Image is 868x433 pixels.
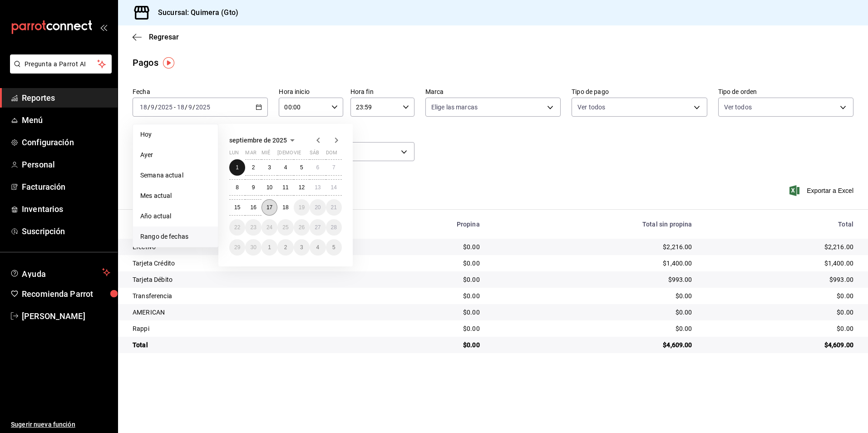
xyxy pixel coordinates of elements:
[316,164,319,171] abbr: 6 de septiembre de 2025
[370,324,480,333] div: $0.00
[140,212,211,221] span: Año actual
[282,224,288,231] abbr: 25 de septiembre de 2025
[294,150,301,159] abbr: viernes
[261,179,277,196] button: 10 de septiembre de 2025
[494,221,692,228] div: Total sin propina
[282,184,288,191] abbr: 11 de septiembre de 2025
[229,150,239,159] abbr: lunes
[185,103,187,111] span: /
[310,239,325,256] button: 4 de octubre de 2025
[140,171,211,180] span: Semana actual
[299,184,305,191] abbr: 12 de septiembre de 2025
[22,267,99,278] span: Ayuda
[268,244,271,251] abbr: 1 de octubre de 2025
[148,103,150,111] span: /
[331,184,337,191] abbr: 14 de septiembre de 2025
[310,150,319,159] abbr: sábado
[150,103,155,111] input: --
[234,224,240,231] abbr: 22 de septiembre de 2025
[22,114,110,126] span: Menú
[261,159,277,176] button: 3 de septiembre de 2025
[707,291,853,300] div: $0.00
[279,89,343,95] label: Hora inicio
[229,159,245,176] button: 1 de septiembre de 2025
[332,244,335,251] abbr: 5 de octubre de 2025
[331,224,337,231] abbr: 28 de septiembre de 2025
[294,219,310,236] button: 26 de septiembre de 2025
[300,164,303,171] abbr: 5 de septiembre de 2025
[266,204,272,211] abbr: 17 de septiembre de 2025
[234,244,240,251] abbr: 29 de septiembre de 2025
[266,184,272,191] abbr: 10 de septiembre de 2025
[294,239,310,256] button: 3 de octubre de 2025
[229,239,245,256] button: 29 de septiembre de 2025
[245,150,256,159] abbr: martes
[494,340,692,349] div: $4,609.00
[310,219,325,236] button: 27 de septiembre de 2025
[268,164,271,171] abbr: 3 de septiembre de 2025
[133,33,179,41] button: Regresar
[724,103,752,112] span: Ver todos
[315,204,321,211] abbr: 20 de septiembre de 2025
[425,89,561,95] label: Marca
[277,199,293,216] button: 18 de septiembre de 2025
[140,191,211,201] span: Mes actual
[707,221,853,228] div: Total
[284,164,287,171] abbr: 4 de septiembre de 2025
[250,244,256,251] abbr: 30 de septiembre de 2025
[326,159,342,176] button: 7 de septiembre de 2025
[250,224,256,231] abbr: 23 de septiembre de 2025
[22,288,110,300] span: Recomienda Parrot
[133,340,355,349] div: Total
[277,239,293,256] button: 2 de octubre de 2025
[22,310,110,322] span: [PERSON_NAME]
[261,199,277,216] button: 17 de septiembre de 2025
[158,103,173,111] input: ----
[6,66,112,75] a: Pregunta a Parrot AI
[133,56,158,69] div: Pagos
[163,57,174,69] img: Tooltip marker
[494,242,692,251] div: $2,216.00
[577,103,605,112] span: Ver todos
[174,103,176,111] span: -
[370,259,480,268] div: $0.00
[370,242,480,251] div: $0.00
[315,224,321,231] abbr: 27 de septiembre de 2025
[707,324,853,333] div: $0.00
[22,136,110,148] span: Configuración
[229,179,245,196] button: 8 de septiembre de 2025
[140,130,211,139] span: Hoy
[188,103,192,111] input: --
[707,242,853,251] div: $2,216.00
[707,275,853,284] div: $993.00
[300,244,303,251] abbr: 3 de octubre de 2025
[245,219,261,236] button: 23 de septiembre de 2025
[277,159,293,176] button: 4 de septiembre de 2025
[236,164,239,171] abbr: 1 de septiembre de 2025
[22,225,110,237] span: Suscripción
[195,103,211,111] input: ----
[149,33,179,41] span: Regresar
[261,219,277,236] button: 24 de septiembre de 2025
[22,181,110,193] span: Facturación
[22,158,110,171] span: Personal
[277,150,331,159] abbr: jueves
[326,239,342,256] button: 5 de octubre de 2025
[25,59,98,69] span: Pregunta a Parrot AI
[326,179,342,196] button: 14 de septiembre de 2025
[370,291,480,300] div: $0.00
[245,179,261,196] button: 9 de septiembre de 2025
[370,221,480,228] div: Propina
[140,150,211,160] span: Ayer
[718,89,853,95] label: Tipo de orden
[133,291,355,300] div: Transferencia
[250,204,256,211] abbr: 16 de septiembre de 2025
[100,24,107,31] button: open_drawer_menu
[310,179,325,196] button: 13 de septiembre de 2025
[252,184,255,191] abbr: 9 de septiembre de 2025
[229,199,245,216] button: 15 de septiembre de 2025
[282,204,288,211] abbr: 18 de septiembre de 2025
[192,103,195,111] span: /
[245,239,261,256] button: 30 de septiembre de 2025
[494,308,692,317] div: $0.00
